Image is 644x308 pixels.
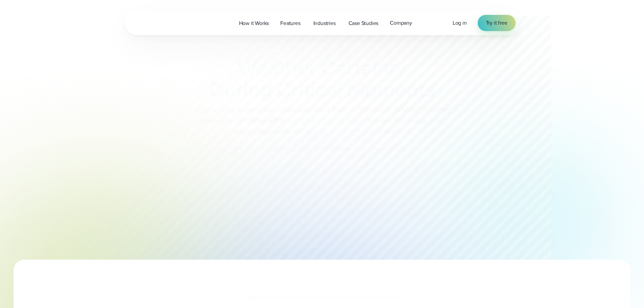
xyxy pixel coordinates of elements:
span: Try it free [486,19,507,27]
a: Case Studies [343,16,384,30]
a: Try it free [478,15,516,31]
span: Company [390,19,412,27]
span: Features [280,19,300,27]
span: How it Works [239,19,269,27]
a: How it Works [233,16,275,30]
span: Industries [313,19,336,27]
span: Case Studies [349,19,379,27]
a: Log in [453,19,467,27]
